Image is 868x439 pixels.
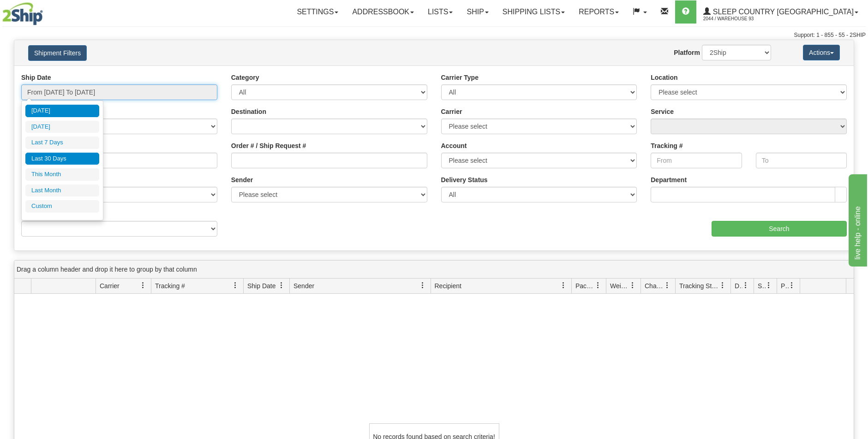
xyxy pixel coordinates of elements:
span: Delivery Status [735,281,742,291]
label: Tracking # [651,141,682,150]
span: Shipment Issues [758,281,766,291]
li: Last 7 Days [25,136,99,149]
a: Shipment Issues filter column settings [761,278,777,293]
a: Sleep Country [GEOGRAPHIC_DATA] 2044 / Warehouse 93 [696,0,865,24]
input: Search [712,221,847,237]
iframe: chat widget [847,172,867,267]
a: Pickup Status filter column settings [784,278,800,293]
li: This Month [25,168,99,181]
label: Service [651,107,674,116]
a: Weight filter column settings [625,278,641,293]
label: Carrier Type [441,73,479,82]
label: Destination [231,107,266,116]
li: Last Month [25,184,99,197]
label: Platform [674,48,700,57]
button: Actions [803,45,840,60]
span: Packages [575,281,595,291]
input: To [756,153,847,168]
a: Ship [460,0,495,24]
div: grid grouping header [14,261,854,279]
span: Charge [645,281,664,291]
li: [DATE] [25,105,99,117]
a: Delivery Status filter column settings [738,278,754,293]
label: Location [651,73,677,82]
label: Sender [231,175,253,184]
span: Sleep Country [GEOGRAPHIC_DATA] [711,8,854,16]
a: Shipping lists [496,0,572,24]
li: Last 30 Days [25,153,99,165]
span: Recipient [435,281,461,291]
a: Sender filter column settings [415,278,431,293]
span: Weight [610,281,629,291]
label: Carrier [441,107,462,116]
a: Lists [421,0,460,24]
span: Pickup Status [781,281,789,291]
label: Order # / Ship Request # [231,141,306,150]
span: 2044 / Warehouse 93 [703,14,772,24]
a: Settings [290,0,345,24]
button: Shipment Filters [28,45,87,61]
label: Ship Date [21,73,51,82]
a: Reports [572,0,626,24]
label: Category [231,73,259,82]
span: Sender [293,281,314,291]
div: live help - online [7,6,85,17]
span: Tracking # [155,281,185,291]
a: Tracking # filter column settings [227,278,243,293]
li: Custom [25,200,99,213]
a: Carrier filter column settings [135,278,151,293]
a: Charge filter column settings [659,278,675,293]
div: Support: 1 - 855 - 55 - 2SHIP [2,31,866,39]
span: Ship Date [247,281,275,291]
li: [DATE] [25,121,99,133]
input: From [651,153,742,168]
span: Carrier [100,281,120,291]
label: Department [651,175,687,184]
a: Packages filter column settings [590,278,606,293]
a: Addressbook [345,0,421,24]
span: Tracking Status [679,281,719,291]
a: Tracking Status filter column settings [715,278,730,293]
img: logo2044.jpg [2,2,43,25]
a: Ship Date filter column settings [274,278,289,293]
label: Delivery Status [441,175,488,184]
label: Account [441,141,467,150]
a: Recipient filter column settings [556,278,571,293]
